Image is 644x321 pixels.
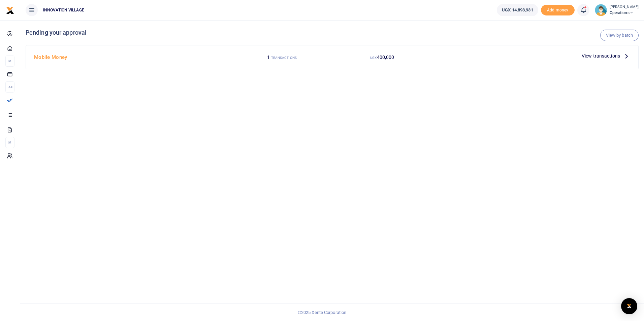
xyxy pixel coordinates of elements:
[377,55,394,60] span: 400,000
[34,53,229,61] h4: Mobile Money
[5,137,14,148] li: M
[26,29,639,36] h4: Pending your approval
[494,4,541,16] li: Wallet ballance
[5,81,14,93] li: Ac
[595,4,639,16] a: profile-user [PERSON_NAME] Operations
[595,4,607,16] img: profile-user
[40,7,87,13] span: INNOVATION VILLAGE
[582,52,620,60] span: View transactions
[267,55,270,60] span: 1
[370,56,377,60] small: UGX
[541,5,575,16] span: Add money
[600,30,639,41] a: View by batch
[6,7,14,12] a: logo-small logo-large logo-large
[541,5,575,16] li: Toup your wallet
[6,6,14,14] img: logo-small
[271,56,297,60] small: TRANSACTIONS
[610,10,639,16] span: Operations
[502,7,533,13] span: UGX 14,893,931
[497,4,538,16] a: UGX 14,893,931
[610,4,639,10] small: [PERSON_NAME]
[5,56,14,67] li: M
[621,298,637,314] div: Open Intercom Messenger
[541,7,575,12] a: Add money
